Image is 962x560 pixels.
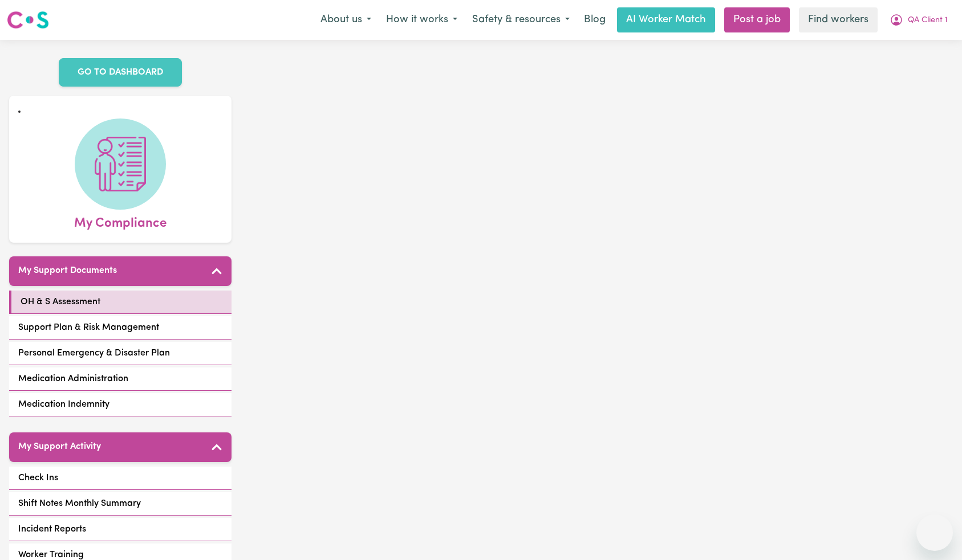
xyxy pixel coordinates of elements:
a: OH & S Assessment [9,291,232,314]
span: Check Ins [18,471,58,485]
a: Post a job [724,7,790,32]
a: My Compliance [18,118,222,234]
button: My Support Documents [9,256,232,286]
span: My Compliance [74,210,167,234]
a: AI Worker Match [617,7,715,32]
button: How it works [379,8,465,32]
span: Shift Notes Monthly Summary [18,497,141,510]
button: About us [313,8,379,32]
a: Check Ins [9,467,232,490]
h5: My Support Activity [18,442,101,452]
a: Personal Emergency & Disaster Plan [9,342,232,365]
a: Medication Indemnity [9,393,232,416]
span: Support Plan & Risk Management [18,321,159,334]
a: Incident Reports [9,518,232,541]
span: Incident Reports [18,522,86,536]
a: Shift Notes Monthly Summary [9,492,232,516]
a: Careseekers logo [7,7,49,33]
a: GO TO DASHBOARD [59,58,182,87]
a: Medication Administration [9,367,232,391]
button: My Support Activity [9,432,232,462]
span: Personal Emergency & Disaster Plan [18,346,170,360]
span: Medication Indemnity [18,398,109,411]
img: Careseekers logo [7,10,49,30]
a: Find workers [799,7,878,32]
h5: My Support Documents [18,265,117,276]
iframe: Button to launch messaging window [916,514,953,551]
button: My Account [882,8,955,32]
span: QA Client 1 [908,14,948,27]
a: Support Plan & Risk Management [9,316,232,340]
span: Medication Administration [18,372,128,386]
a: Blog [577,7,612,32]
button: Safety & resources [465,8,577,32]
span: OH & S Assessment [21,295,100,309]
